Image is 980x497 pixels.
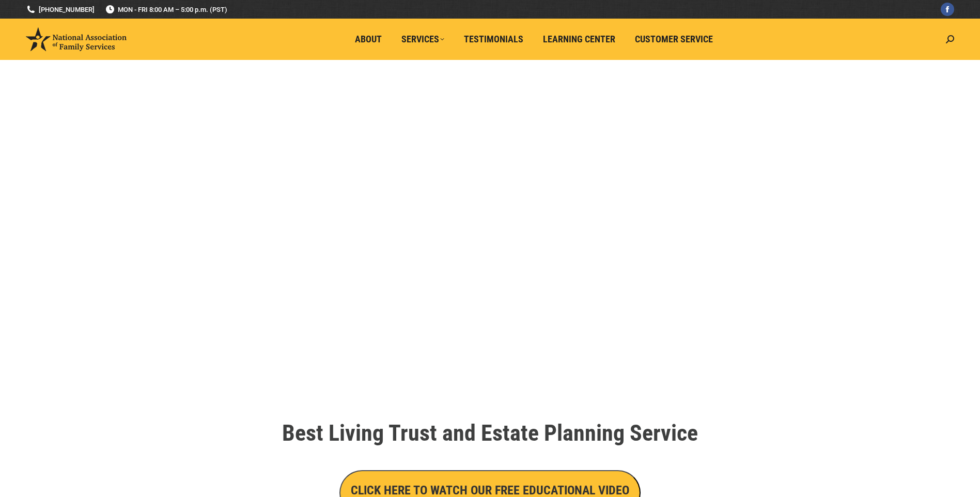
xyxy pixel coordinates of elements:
[201,422,780,444] h1: Best Living Trust and Estate Planning Service
[401,34,444,45] span: Services
[543,34,615,45] span: Learning Center
[339,486,641,496] a: CLICK HERE TO WATCH OUR FREE EDUCATIONAL VIDEO
[105,5,227,14] span: MON - FRI 8:00 AM – 5:00 p.m. (PST)
[26,27,127,51] img: National Association of Family Services
[536,29,623,49] a: Learning Center
[941,3,954,16] a: Facebook page opens in new window
[628,29,720,49] a: Customer Service
[348,29,389,49] a: About
[635,34,713,45] span: Customer Service
[457,29,531,49] a: Testimonials
[26,5,95,14] a: [PHONE_NUMBER]
[464,34,523,45] span: Testimonials
[355,34,382,45] span: About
